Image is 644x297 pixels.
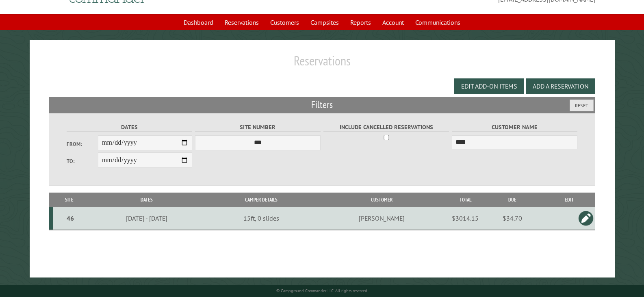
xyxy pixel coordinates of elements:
[323,123,449,132] label: Include Cancelled Reservations
[481,207,543,230] td: $34.70
[67,157,98,165] label: To:
[208,207,314,230] td: 15ft, 0 slides
[377,15,409,30] a: Account
[452,123,578,132] label: Customer Name
[570,100,594,111] button: Reset
[56,214,85,222] div: 46
[87,214,206,222] div: [DATE] - [DATE]
[208,193,314,207] th: Camper Details
[449,193,481,207] th: Total
[49,53,595,75] h1: Reservations
[314,193,449,207] th: Customer
[526,78,595,94] button: Add a Reservation
[410,15,465,30] a: Communications
[179,15,218,30] a: Dashboard
[481,193,543,207] th: Due
[543,193,595,207] th: Edit
[449,207,481,230] td: $3014.15
[86,193,208,207] th: Dates
[195,123,321,132] label: Site Number
[49,97,595,113] h2: Filters
[314,207,449,230] td: [PERSON_NAME]
[345,15,376,30] a: Reports
[265,15,304,30] a: Customers
[67,140,98,148] label: From:
[454,78,524,94] button: Edit Add-on Items
[67,123,193,132] label: Dates
[306,15,344,30] a: Campsites
[53,193,86,207] th: Site
[220,15,264,30] a: Reservations
[276,288,368,293] small: © Campground Commander LLC. All rights reserved.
